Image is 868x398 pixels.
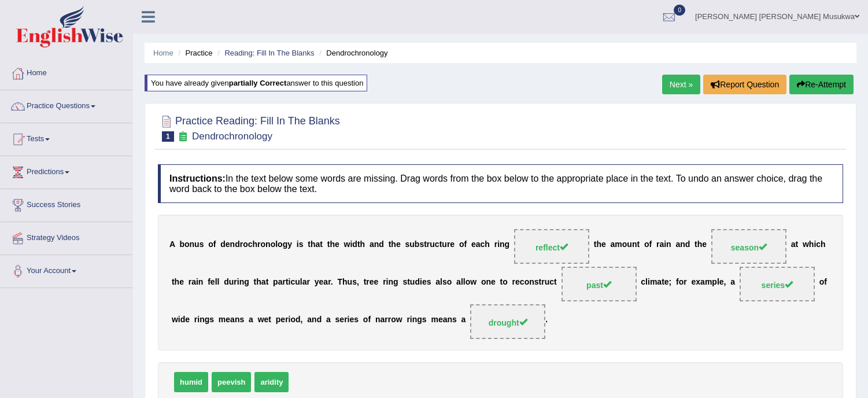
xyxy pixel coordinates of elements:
[505,240,510,249] b: g
[611,240,615,249] b: a
[702,240,707,249] b: e
[349,315,354,325] b: e
[396,240,401,249] b: e
[386,278,389,287] b: i
[389,240,391,249] b: t
[215,278,217,287] b: l
[417,315,422,325] b: g
[276,315,281,325] b: p
[664,278,669,287] b: e
[648,278,650,287] b: i
[364,278,367,287] b: t
[419,240,424,249] b: s
[407,278,410,287] b: t
[816,240,821,249] b: c
[280,315,285,325] b: e
[169,240,175,249] b: A
[405,240,409,249] b: s
[368,315,371,325] b: f
[674,5,685,16] span: 0
[145,75,367,91] div: You have already given answer to this question
[253,240,258,249] b: h
[669,278,672,287] b: ;
[380,315,385,325] b: a
[352,278,357,287] b: s
[1,222,132,251] a: Strategy Videos
[435,240,439,249] b: c
[410,315,412,325] b: i
[443,315,448,325] b: a
[450,240,455,249] b: e
[208,240,213,249] b: o
[348,315,350,325] b: i
[514,229,589,264] span: Drop target
[190,240,195,249] b: n
[212,372,251,392] span: peevish
[330,240,335,249] b: h
[185,315,190,325] b: e
[427,240,430,249] b: r
[684,278,686,287] b: r
[644,240,649,249] b: o
[529,278,534,287] b: n
[189,278,191,287] b: r
[320,240,323,249] b: t
[594,240,597,249] b: t
[662,75,700,94] a: Next »
[299,240,304,249] b: s
[169,174,226,183] b: Instructions:
[724,278,726,287] b: ,
[196,278,198,287] b: i
[385,315,387,325] b: r
[438,315,443,325] b: e
[396,315,402,325] b: w
[796,240,799,249] b: t
[586,281,611,290] span: past
[440,278,442,287] b: l
[461,278,463,287] b: l
[803,240,809,249] b: w
[220,240,226,249] b: d
[234,278,237,287] b: r
[791,240,796,249] b: a
[596,240,601,249] b: h
[481,278,486,287] b: o
[464,240,467,249] b: f
[179,278,184,287] b: e
[348,278,353,287] b: u
[427,278,431,287] b: s
[162,131,174,142] span: 1
[275,240,278,249] b: l
[178,315,180,325] b: i
[632,240,637,249] b: n
[370,240,374,249] b: a
[697,240,703,249] b: h
[645,278,648,287] b: l
[283,240,288,249] b: g
[447,240,450,249] b: r
[240,240,243,249] b: r
[470,278,477,287] b: w
[197,315,200,325] b: i
[562,267,637,301] span: Drop target
[312,315,317,325] b: n
[264,315,269,325] b: e
[692,278,696,287] b: e
[545,315,548,325] b: .
[287,240,292,249] b: y
[239,315,244,325] b: s
[205,315,210,325] b: g
[622,240,627,249] b: o
[179,240,184,249] b: b
[637,240,640,249] b: t
[1,189,132,218] a: Success Stories
[470,304,545,339] span: Drop target
[235,240,240,249] b: d
[374,278,379,287] b: e
[184,240,190,249] b: o
[422,315,427,325] b: s
[391,315,396,325] b: o
[316,240,320,249] b: a
[328,278,331,287] b: r
[641,278,645,287] b: c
